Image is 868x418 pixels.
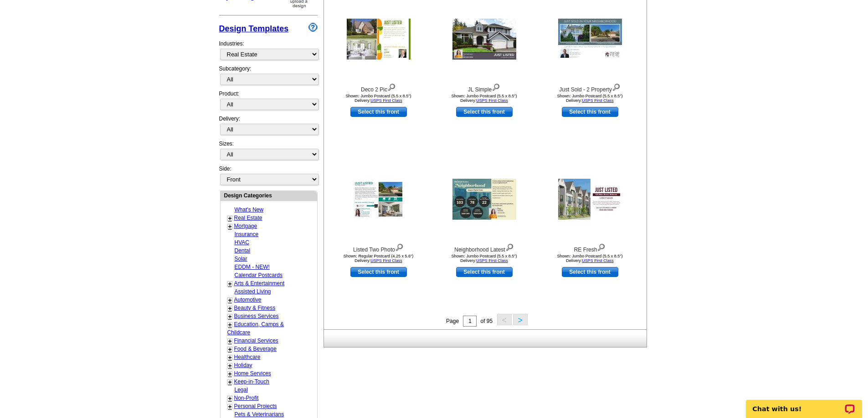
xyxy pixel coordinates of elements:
[456,107,513,117] a: use this design
[228,305,232,312] a: +
[228,337,232,345] a: +
[228,280,232,287] a: +
[235,288,271,295] a: Assisted Living
[219,35,318,65] div: Industries:
[228,313,232,320] a: +
[492,81,500,91] img: view design details
[597,242,606,252] img: view design details
[235,256,247,262] a: Solar
[476,258,508,263] a: USPS First Class
[370,98,402,103] a: USPS First Class
[353,180,405,219] img: Listed Two Photo
[480,318,493,324] span: of 95
[235,387,248,393] a: Legal
[558,179,622,220] img: RE Fresh
[395,242,404,252] img: view design details
[219,140,318,165] div: Sizes:
[219,165,318,186] div: Side:
[235,239,249,246] a: HVAC
[234,370,271,377] a: Home Services
[235,247,251,254] a: Dental
[387,81,396,91] img: view design details
[582,258,614,263] a: USPS First Class
[235,231,259,237] a: Insurance
[219,115,318,140] div: Delivery:
[329,254,429,263] div: Shown: Regular Postcard (4.25 x 5.6") Delivery:
[329,94,429,103] div: Shown: Jumbo Postcard (5.5 x 8.5") Delivery:
[456,267,513,277] a: use this design
[329,81,429,94] div: Deco 2 Pic
[350,107,407,117] a: use this design
[234,395,259,401] a: Non-Profit
[350,267,407,277] a: use this design
[228,354,232,361] a: +
[234,215,262,221] a: Real Estate
[562,107,618,117] a: use this design
[234,346,277,352] a: Food & Beverage
[228,215,232,222] a: +
[228,362,232,369] a: +
[228,321,232,328] a: +
[513,314,528,325] button: >
[446,318,459,324] span: Page
[434,254,534,263] div: Shown: Jumbo Postcard (5.5 x 8.5") Delivery:
[476,98,508,103] a: USPS First Class
[497,314,512,325] button: <
[308,23,318,32] img: design-wizard-help-icon.png
[228,346,232,353] a: +
[234,280,285,287] a: Arts & Entertainment
[228,370,232,378] a: +
[234,403,277,409] a: Personal Projects
[329,242,429,254] div: Listed Two Photo
[228,378,232,386] a: +
[370,258,402,263] a: USPS First Class
[235,264,270,270] a: EDDM - NEW!
[235,272,282,278] a: Calendar Postcards
[234,378,269,385] a: Keep-in-Touch
[234,223,257,229] a: Mortgage
[540,242,640,254] div: RE Fresh
[540,81,640,94] div: Just Sold - 2 Property
[434,94,534,103] div: Shown: Jumbo Postcard (5.5 x 8.5") Delivery:
[347,19,411,60] img: Deco 2 Pic
[540,94,640,103] div: Shown: Jumbo Postcard (5.5 x 8.5") Delivery:
[221,191,317,200] div: Design Categories
[228,395,232,402] a: +
[234,337,278,344] a: Financial Services
[452,19,516,60] img: JL Simple
[219,24,289,33] a: Design Templates
[234,297,262,303] a: Automotive
[235,411,284,418] a: Pets & Veterinarians
[234,313,279,319] a: Business Services
[228,297,232,304] a: +
[434,81,534,94] div: JL Simple
[740,389,868,418] iframe: LiveChat chat widget
[234,305,276,311] a: Beauty & Fitness
[558,19,622,60] img: Just Sold - 2 Property
[434,242,534,254] div: Neighborhood Latest
[505,242,514,252] img: view design details
[234,354,261,360] a: Healthcare
[219,65,318,90] div: Subcategory:
[562,267,618,277] a: use this design
[235,206,264,213] a: What's New
[540,254,640,263] div: Shown: Jumbo Postcard (5.5 x 8.5") Delivery:
[228,223,232,230] a: +
[234,362,252,368] a: Holiday
[227,321,284,336] a: Education, Camps & Childcare
[228,403,232,410] a: +
[219,90,318,115] div: Product:
[582,98,614,103] a: USPS First Class
[612,81,621,91] img: view design details
[452,179,516,220] img: Neighborhood Latest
